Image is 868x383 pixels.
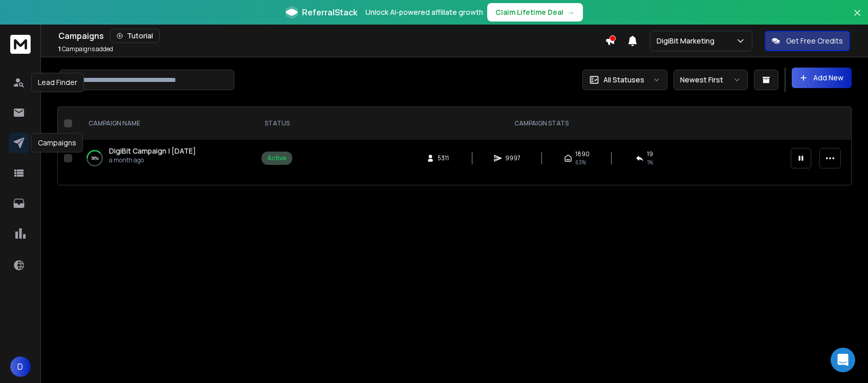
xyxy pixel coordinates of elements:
[267,154,287,162] div: Active
[76,107,255,140] th: CAMPAIGN NAME
[765,31,850,51] button: Get Free Credits
[603,75,644,85] p: All Statuses
[31,73,84,92] div: Lead Finder
[505,154,520,162] span: 9997
[31,133,83,153] div: Campaigns
[568,7,575,17] span: →
[575,150,590,158] span: 1890
[58,45,61,53] span: 1
[365,7,483,17] p: Unlock AI-powered affiliate growth
[58,45,113,53] p: Campaigns added
[10,356,31,377] button: D
[487,3,583,22] button: Claim Lifetime Deal→
[647,158,653,166] span: 1 %
[575,158,586,166] span: 63 %
[109,146,196,156] a: DigiBit Campaign | [DATE]
[674,70,748,90] button: Newest First
[76,140,255,177] td: 38%DigiBit Campaign | [DATE]a month ago
[298,107,785,140] th: CAMPAIGN STATS
[302,6,357,18] span: ReferralStack
[110,29,160,43] button: Tutorial
[786,36,843,46] p: Get Free Credits
[792,68,852,88] button: Add New
[657,36,719,46] p: DigiBit Marketing
[91,153,99,163] p: 38 %
[109,156,196,164] p: a month ago
[647,150,653,158] span: 19
[438,154,449,162] span: 5311
[851,6,864,31] button: Close banner
[831,348,855,372] div: Open Intercom Messenger
[255,107,298,140] th: STATUS
[58,29,605,43] div: Campaigns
